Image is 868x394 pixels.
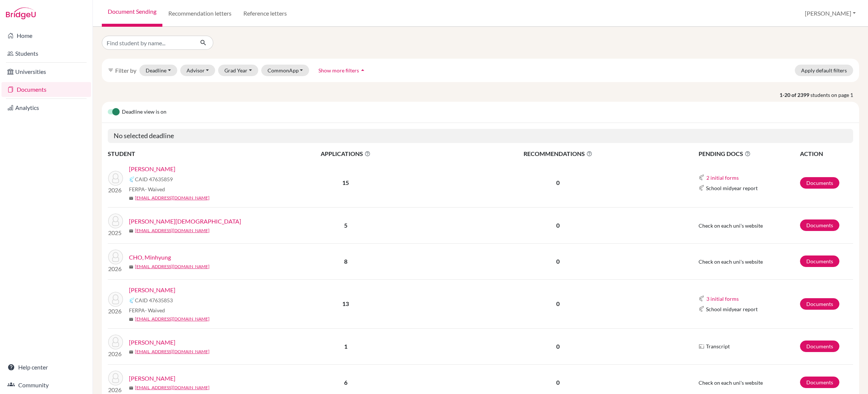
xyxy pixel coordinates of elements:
b: 5 [344,222,347,229]
span: - Waived [145,186,165,192]
a: Documents [1,82,91,97]
img: Common App logo [129,176,135,182]
p: 0 [435,342,680,351]
span: CAID 47635859 [135,175,173,183]
th: STUDENT [108,149,256,159]
p: 2026 [108,349,123,358]
a: Documents [800,219,839,231]
a: Community [1,378,91,393]
a: [EMAIL_ADDRESS][DOMAIN_NAME] [135,316,210,322]
p: 2026 [108,264,123,273]
a: CHO, Minhyung [129,253,171,262]
a: [EMAIL_ADDRESS][DOMAIN_NAME] [135,227,210,234]
h5: No selected deadline [108,129,853,143]
a: [EMAIL_ADDRESS][DOMAIN_NAME] [135,384,210,391]
a: Students [1,46,91,61]
a: [PERSON_NAME] [129,165,175,173]
i: filter_list [108,67,114,73]
span: School midyear report [706,305,758,313]
a: Documents [800,377,839,388]
a: Help center [1,360,91,375]
p: 0 [435,257,680,266]
a: Documents [800,255,839,267]
span: Check on each uni's website [699,222,763,229]
a: Universities [1,64,91,79]
strong: 1-20 of 2399 [780,91,810,99]
a: [PERSON_NAME][DEMOGRAPHIC_DATA] [129,217,241,226]
a: Analytics [1,100,91,115]
span: mail [129,317,133,322]
span: Check on each uni's website [699,258,763,265]
b: 13 [342,300,349,307]
button: Deadline [139,65,177,76]
span: PENDING DOCS [699,149,799,158]
span: CAID 47635853 [135,296,173,304]
img: Common App logo [699,306,705,312]
a: [EMAIL_ADDRESS][DOMAIN_NAME] [135,195,210,201]
button: Show more filtersarrow_drop_up [312,65,373,76]
p: 0 [435,299,680,308]
b: 15 [342,179,349,186]
button: 2 initial forms [706,173,739,182]
span: RECOMMENDATIONS [435,149,680,158]
span: mail [129,350,133,354]
p: 0 [435,178,680,187]
img: Common App logo [699,185,705,191]
p: 0 [435,221,680,230]
img: UNNI, Gayatri [108,335,123,349]
img: Common App logo [699,175,705,180]
a: Documents [800,341,839,352]
span: FERPA [129,306,165,314]
p: 2025 [108,228,123,237]
p: 2026 [108,307,123,316]
span: Show more filters [318,67,359,74]
b: 8 [344,258,347,265]
span: students on page 1 [810,91,859,99]
img: Common App logo [699,296,705,302]
button: Grad Year [218,65,258,76]
span: APPLICATIONS [257,149,435,158]
img: Parchments logo [699,343,705,349]
button: 3 initial forms [706,294,739,303]
span: mail [129,196,133,201]
b: 1 [344,343,347,350]
a: Home [1,28,91,43]
span: mail [129,386,133,390]
span: mail [129,265,133,269]
p: 0 [435,378,680,387]
a: [PERSON_NAME] [129,286,175,294]
span: mail [129,229,133,233]
img: Bridge-U [6,7,36,19]
a: Documents [800,177,839,189]
span: FERPA [129,185,165,193]
i: arrow_drop_up [359,66,366,74]
img: ZHANG, Ziyan [108,371,123,385]
a: [PERSON_NAME] [129,374,175,383]
a: [PERSON_NAME] [129,338,175,347]
span: Check on each uni's website [699,380,763,386]
img: CHO, Minhyung [108,250,123,264]
th: ACTION [800,149,853,159]
span: Deadline view is on [122,108,166,117]
button: Advisor [180,65,216,76]
img: Chen, Siyu [108,292,123,307]
span: School midyear report [706,184,758,192]
a: Documents [800,298,839,310]
b: 6 [344,379,347,386]
button: CommonApp [261,65,310,76]
input: Find student by name... [102,36,194,50]
a: [EMAIL_ADDRESS][DOMAIN_NAME] [135,348,210,355]
span: Transcript [706,342,730,350]
img: MALVIYA, Vaishnavi [108,214,123,228]
span: - Waived [145,307,165,313]
img: KOHLI, Devansh [108,171,123,186]
button: Apply default filters [795,65,853,76]
span: Filter by [115,67,136,74]
img: Common App logo [129,297,135,303]
p: 2026 [108,186,123,195]
button: [PERSON_NAME] [801,6,859,20]
a: [EMAIL_ADDRESS][DOMAIN_NAME] [135,263,210,270]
